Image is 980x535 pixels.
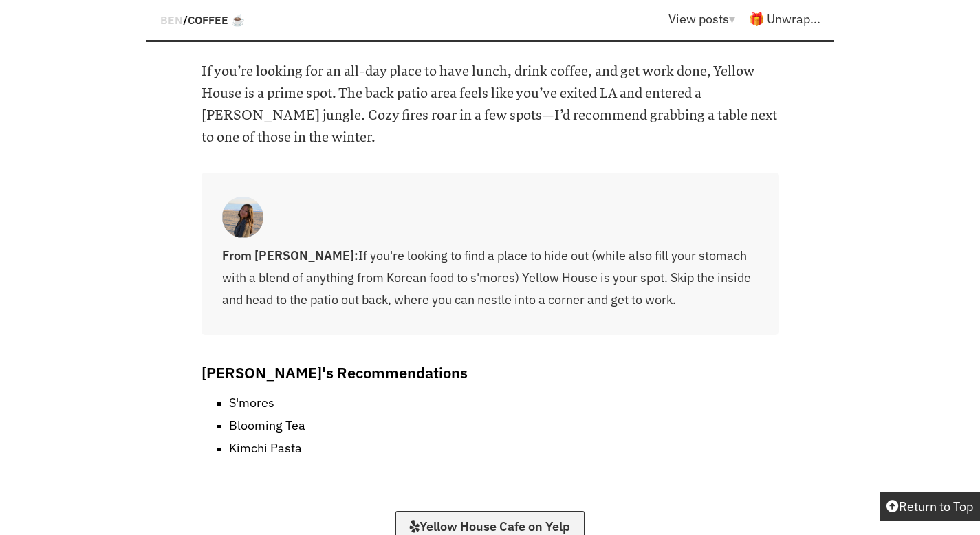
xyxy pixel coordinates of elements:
div: S'mores [229,395,274,411]
button: Return to Top [880,492,980,521]
span: ▾ [729,11,735,27]
h2: [PERSON_NAME]'s Recommendations [202,362,779,382]
a: Coffee ☕️ [188,13,245,27]
a: BEN [160,13,183,27]
h6: If you're looking to find a place to hide out (while also fill your stomach with a blend of anyth... [222,245,765,311]
div: Kimchi Pasta [229,440,302,456]
h6: If you’re looking for an all-day place to have lunch, drink coffee, and get work done, Yellow Hou... [202,61,779,149]
div: Blooming Tea [229,417,305,433]
a: View posts [668,11,749,27]
strong: From [PERSON_NAME]: [222,248,358,263]
a: 🎁 Unwrap... [749,11,820,27]
div: / [160,7,245,32]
